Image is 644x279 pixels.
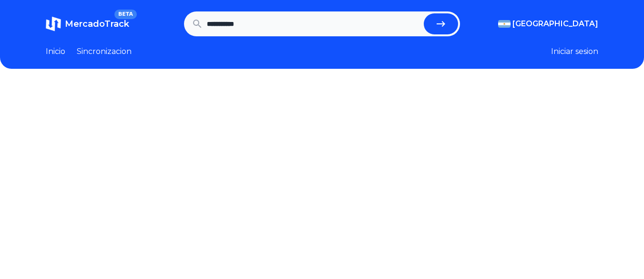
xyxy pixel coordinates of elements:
[114,10,137,19] span: BETA
[65,19,129,29] span: MercadoTrack
[498,20,511,28] img: Argentina
[498,18,598,30] button: [GEOGRAPHIC_DATA]
[512,18,598,30] span: [GEOGRAPHIC_DATA]
[77,46,132,57] a: Sincronizacion
[46,16,129,32] a: MercadoTrackBETA
[46,16,61,32] img: MercadoTrack
[551,46,598,57] button: Iniciar sesion
[46,46,65,57] a: Inicio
